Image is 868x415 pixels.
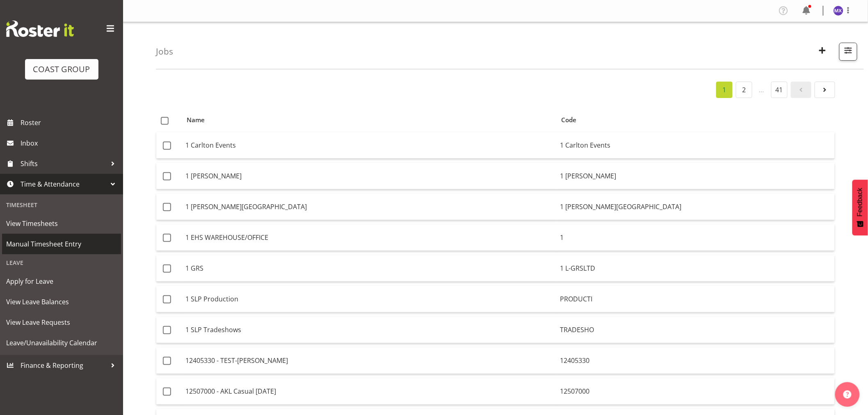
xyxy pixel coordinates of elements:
[857,188,864,217] span: Feedback
[561,115,576,125] span: Code
[557,163,835,189] td: 1 [PERSON_NAME]
[182,378,557,405] td: 12507000 - AKL Casual [DATE]
[736,82,752,98] a: 2
[21,116,119,129] span: Roster
[6,21,74,37] img: Rosterit website logo
[33,63,90,75] div: COAST GROUP
[6,217,117,230] span: View Timesheets
[182,286,557,312] td: 1 SLP Production
[182,194,557,220] td: 1 [PERSON_NAME][GEOGRAPHIC_DATA]
[2,234,121,254] a: Manual Timesheet Entry
[557,347,835,374] td: 12405330
[839,43,857,61] button: Filter Jobs
[852,180,868,235] button: Feedback - Show survey
[834,6,843,16] img: michelle-xiang8229.jpg
[187,115,205,125] span: Name
[557,132,835,159] td: 1 Carlton Events
[2,196,121,213] div: Timesheet
[557,224,835,251] td: 1
[182,224,557,251] td: 1 EHS WAREHOUSE/OFFICE
[6,275,117,287] span: Apply for Leave
[2,312,121,333] a: View Leave Requests
[6,296,117,308] span: View Leave Balances
[156,47,173,56] h4: Jobs
[2,271,121,292] a: Apply for Leave
[21,178,107,190] span: Time & Attendance
[557,255,835,282] td: 1 L-GRSLTD
[814,43,831,61] button: Create New Job
[21,137,119,149] span: Inbox
[21,157,107,170] span: Shifts
[2,292,121,312] a: View Leave Balances
[843,390,852,399] img: help-xxl-2.png
[6,316,117,328] span: View Leave Requests
[771,82,788,98] a: 41
[182,317,557,343] td: 1 SLP Tradeshows
[6,337,117,349] span: Leave/Unavailability Calendar
[557,378,835,405] td: 12507000
[2,333,121,353] a: Leave/Unavailability Calendar
[182,163,557,189] td: 1 [PERSON_NAME]
[6,238,117,250] span: Manual Timesheet Entry
[2,254,121,271] div: Leave
[2,213,121,234] a: View Timesheets
[21,359,107,372] span: Finance & Reporting
[182,255,557,282] td: 1 GRS
[182,347,557,374] td: 12405330 - TEST-[PERSON_NAME]
[557,286,835,312] td: PRODUCTI
[557,194,835,220] td: 1 [PERSON_NAME][GEOGRAPHIC_DATA]
[557,317,835,343] td: TRADESHO
[182,132,557,159] td: 1 Carlton Events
